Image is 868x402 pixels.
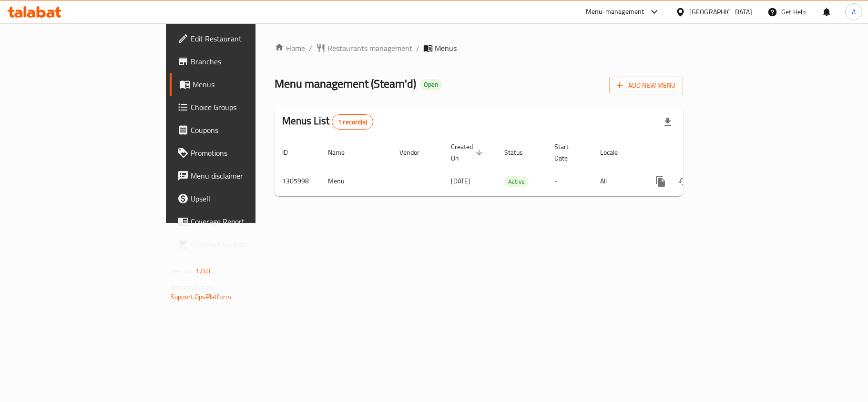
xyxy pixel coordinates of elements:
[170,27,311,50] a: Edit Restaurant
[275,73,416,94] span: Menu management ( Steam'd )
[195,265,210,277] span: 1.0.0
[547,167,592,196] td: -
[327,42,412,54] span: Restaurants management
[191,101,303,113] span: Choice Groups
[451,141,485,164] span: Created On
[191,56,303,67] span: Branches
[852,7,856,17] span: A
[191,124,303,136] span: Coupons
[282,114,373,130] h2: Menus List
[656,111,679,133] div: Export file
[416,42,419,54] li: /
[451,175,470,187] span: [DATE]
[191,216,303,227] span: Coverage Report
[170,233,311,256] a: Grocery Checklist
[504,176,529,187] span: Active
[586,6,644,18] div: Menu-management
[504,147,535,158] span: Status
[191,239,303,250] span: Grocery Checklist
[420,80,442,89] span: Open
[320,167,392,196] td: Menu
[191,170,303,181] span: Menu disclaimer
[592,167,642,196] td: All
[171,291,231,303] a: Support.OpsPlatform
[689,7,752,17] div: [GEOGRAPHIC_DATA]
[193,79,303,90] span: Menus
[170,96,311,119] a: Choice Groups
[170,210,311,233] a: Coverage Report
[328,147,357,158] span: Name
[171,265,194,277] span: Version:
[617,80,675,91] span: Add New Menu
[171,281,214,293] span: Get support on:
[275,138,748,196] table: enhanced table
[332,118,373,127] span: 1 record(s)
[316,42,412,54] a: Restaurants management
[170,187,311,210] a: Upsell
[649,170,672,193] button: more
[504,176,529,187] div: Active
[191,33,303,44] span: Edit Restaurant
[420,79,442,90] div: Open
[170,141,311,164] a: Promotions
[170,50,311,73] a: Branches
[435,42,457,54] span: Menus
[170,119,311,141] a: Coupons
[609,77,683,94] button: Add New Menu
[275,42,683,54] nav: breadcrumb
[642,138,748,167] th: Actions
[282,147,300,158] span: ID
[170,73,311,96] a: Menus
[399,147,432,158] span: Vendor
[600,147,630,158] span: Locale
[554,141,581,164] span: Start Date
[170,164,311,187] a: Menu disclaimer
[332,114,373,130] div: Total records count
[672,170,695,193] button: Change Status
[191,193,303,204] span: Upsell
[191,147,303,159] span: Promotions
